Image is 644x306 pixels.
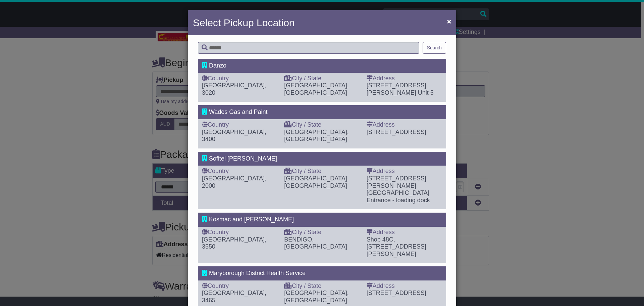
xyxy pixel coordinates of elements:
span: [GEOGRAPHIC_DATA], 3400 [202,129,266,143]
div: Country [202,282,277,290]
span: BENDIGO, [GEOGRAPHIC_DATA] [284,236,347,250]
span: Sofitel [PERSON_NAME] [209,155,277,162]
div: Address [367,75,442,82]
h4: Select Pickup Location [193,15,295,30]
span: Unit 5 [418,89,434,96]
span: [GEOGRAPHIC_DATA], [GEOGRAPHIC_DATA] [284,290,348,304]
span: [STREET_ADDRESS] [367,290,426,296]
span: Maryborough District Health Service [209,270,306,276]
div: City / State [284,75,360,82]
span: Wades Gas and Paint [209,108,267,115]
button: Close [444,14,454,28]
span: [GEOGRAPHIC_DATA], [GEOGRAPHIC_DATA] [284,82,348,96]
div: Country [202,229,277,236]
span: [GEOGRAPHIC_DATA] Entrance - loading dock [367,189,430,204]
div: City / State [284,229,360,236]
span: [GEOGRAPHIC_DATA], [GEOGRAPHIC_DATA] [284,175,348,189]
span: [GEOGRAPHIC_DATA], 3550 [202,236,266,250]
span: [GEOGRAPHIC_DATA], 3465 [202,290,266,304]
span: [STREET_ADDRESS][PERSON_NAME] [367,175,426,189]
span: [STREET_ADDRESS] [367,129,426,135]
span: [GEOGRAPHIC_DATA], 3020 [202,82,266,96]
span: Shop 48C, [STREET_ADDRESS][PERSON_NAME] [367,236,426,257]
div: City / State [284,282,360,290]
div: Address [367,168,442,175]
button: Search [423,42,446,54]
div: Address [367,229,442,236]
div: Address [367,121,442,129]
div: Country [202,121,277,129]
div: City / State [284,168,360,175]
span: [GEOGRAPHIC_DATA], [GEOGRAPHIC_DATA] [284,129,348,143]
div: Address [367,282,442,290]
span: × [447,17,451,25]
div: City / State [284,121,360,129]
span: Kosmac and [PERSON_NAME] [209,216,294,223]
span: Danzo [209,62,226,69]
span: [STREET_ADDRESS][PERSON_NAME] [367,82,426,96]
div: Country [202,168,277,175]
span: [GEOGRAPHIC_DATA], 2000 [202,175,266,189]
div: Country [202,75,277,82]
